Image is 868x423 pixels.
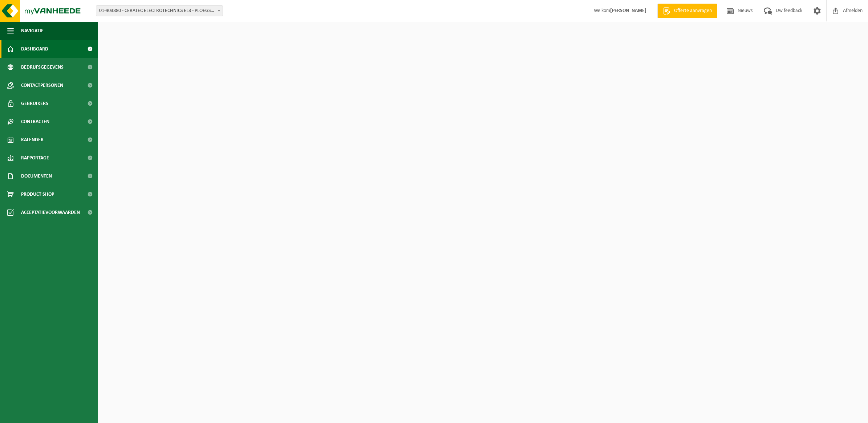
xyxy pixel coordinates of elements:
span: Gebruikers [21,94,48,113]
span: Kalender [21,131,44,149]
span: Product Shop [21,185,54,203]
span: Navigatie [21,22,44,40]
span: 01-903880 - CERATEC ELECTROTECHNICS EL3 - PLOEGSTEERT [96,5,223,16]
span: Bedrijfsgegevens [21,58,64,76]
span: Acceptatievoorwaarden [21,203,80,221]
span: 01-903880 - CERATEC ELECTROTECHNICS EL3 - PLOEGSTEERT [96,6,223,16]
span: Dashboard [21,40,48,58]
span: Offerte aanvragen [672,7,714,15]
span: Contracten [21,113,49,131]
span: Contactpersonen [21,76,63,94]
span: Rapportage [21,149,49,167]
a: Offerte aanvragen [657,4,717,18]
strong: [PERSON_NAME] [610,8,646,13]
span: Documenten [21,167,52,185]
